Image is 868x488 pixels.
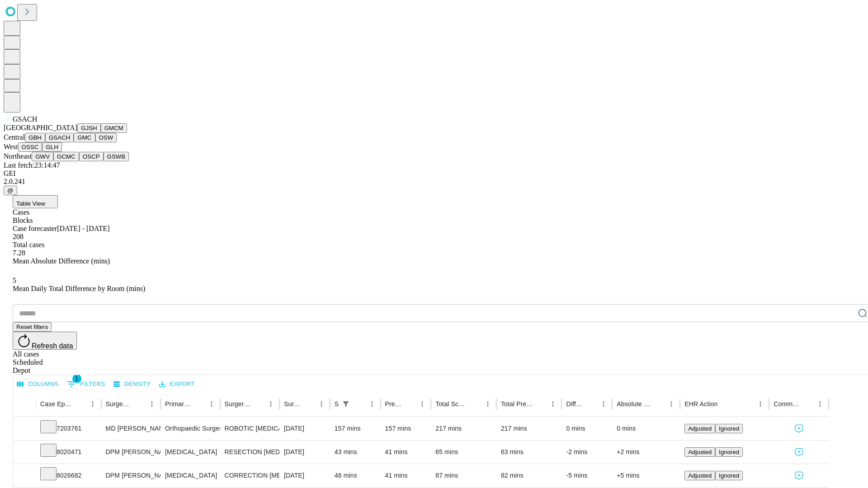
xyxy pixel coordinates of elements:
[469,398,481,410] button: Sort
[18,421,31,437] button: Expand
[13,225,57,232] span: Case forecaster
[7,187,14,194] span: @
[688,472,712,479] span: Adjusted
[403,398,416,410] button: Sort
[40,417,97,440] div: 7203761
[684,447,715,457] button: Adjusted
[111,377,153,391] button: Density
[13,249,25,257] span: 7.28
[72,374,81,383] span: 1
[18,142,42,152] button: OSSC
[32,152,53,161] button: GWV
[566,464,608,487] div: -5 mins
[754,398,767,410] button: Menu
[617,417,675,440] div: 0 mins
[501,417,557,440] div: 217 mins
[4,178,864,186] div: 2.0.241
[340,398,352,410] button: Show filters
[106,464,156,487] div: DPM [PERSON_NAME] [PERSON_NAME]
[617,441,675,464] div: +2 mins
[57,225,109,232] span: [DATE] - [DATE]
[53,152,79,161] button: GCMC
[264,398,277,410] button: Menu
[4,124,77,131] span: [GEOGRAPHIC_DATA]
[435,400,468,408] div: Total Scheduled Duration
[74,133,95,142] button: GMC
[40,441,97,464] div: 8020471
[40,464,97,487] div: 8026682
[165,441,215,464] div: [MEDICAL_DATA]
[501,441,557,464] div: 63 mins
[684,424,715,433] button: Adjusted
[597,398,610,410] button: Menu
[205,398,218,410] button: Menu
[284,400,302,408] div: Surgery Date
[547,398,559,410] button: Menu
[77,123,101,133] button: GJSH
[86,398,99,410] button: Menu
[715,447,743,457] button: Ignored
[225,400,251,408] div: Surgery Name
[501,464,557,487] div: 82 mins
[435,441,492,464] div: 65 mins
[617,464,675,487] div: +5 mins
[719,425,739,432] span: Ignored
[284,441,325,464] div: [DATE]
[353,398,366,410] button: Sort
[4,133,25,141] span: Central
[715,424,743,433] button: Ignored
[225,464,275,487] div: CORRECTION [MEDICAL_DATA], [MEDICAL_DATA] [MEDICAL_DATA]
[40,400,73,408] div: Case Epic Id
[4,161,60,169] span: Last fetch: 23:14:47
[284,464,325,487] div: [DATE]
[25,133,45,142] button: GBH
[4,143,18,150] span: West
[617,400,651,408] div: Absolute Difference
[566,400,584,408] div: Difference
[335,400,339,408] div: Scheduled In Room Duration
[335,417,376,440] div: 157 mins
[13,322,52,332] button: Reset filters
[4,152,32,160] span: Northeast
[74,398,86,410] button: Sort
[315,398,328,410] button: Menu
[106,400,132,408] div: Surgeon Name
[106,417,156,440] div: MD [PERSON_NAME]
[225,417,275,440] div: ROBOTIC [MEDICAL_DATA] KNEE TOTAL
[13,115,37,123] span: GSACH
[106,441,156,464] div: DPM [PERSON_NAME] [PERSON_NAME]
[4,169,864,178] div: GEI
[165,417,215,440] div: Orthopaedic Surgery
[284,417,325,440] div: [DATE]
[95,133,117,142] button: OSW
[801,398,814,410] button: Sort
[435,417,492,440] div: 217 mins
[13,332,77,350] button: Refresh data
[340,398,352,410] div: 1 active filter
[665,398,678,410] button: Menu
[18,445,31,460] button: Expand
[13,257,110,265] span: Mean Absolute Difference (mins)
[225,441,275,464] div: RESECTION [MEDICAL_DATA] DISTAL END OF PHALANX TOE
[157,377,197,391] button: Export
[13,233,24,240] span: 208
[335,464,376,487] div: 46 mins
[688,425,712,432] span: Adjusted
[718,398,731,410] button: Sort
[45,133,74,142] button: GSACH
[15,377,61,391] button: Select columns
[252,398,264,410] button: Sort
[719,472,739,479] span: Ignored
[385,464,427,487] div: 41 mins
[13,241,44,249] span: Total cases
[133,398,146,410] button: Sort
[385,417,427,440] div: 157 mins
[385,400,403,408] div: Predicted In Room Duration
[684,400,717,408] div: EHR Action
[104,152,129,161] button: GSWB
[32,342,73,350] span: Refresh data
[335,441,376,464] div: 43 mins
[165,400,191,408] div: Primary Service
[13,195,58,208] button: Table View
[18,468,31,484] button: Expand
